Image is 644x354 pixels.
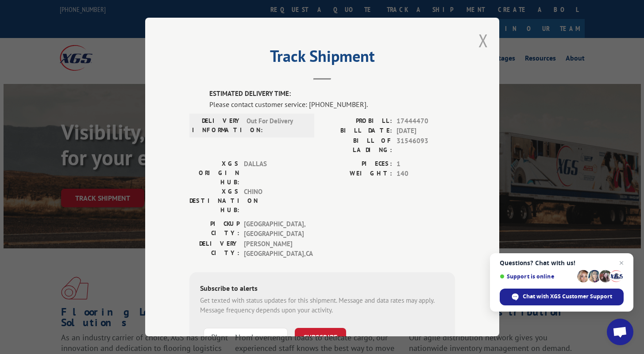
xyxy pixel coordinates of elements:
div: Subscribe to alerts [200,283,444,296]
div: Please contact customer service: [PHONE_NUMBER]. [209,99,455,110]
span: 17444470 [397,116,455,126]
span: Out For Delivery [247,116,306,135]
div: Chat with XGS Customer Support [500,289,624,305]
label: XGS DESTINATION HUB: [189,187,239,215]
h2: Track Shipment [189,50,455,67]
input: Phone Number [204,328,288,346]
div: Get texted with status updates for this shipment. Message and data rates may apply. Message frequ... [200,296,444,316]
div: Open chat [607,319,633,345]
span: Chat with XGS Customer Support [523,293,612,301]
label: DELIVERY INFORMATION: [192,116,242,135]
span: 31546093 [397,136,455,155]
span: [PERSON_NAME][GEOGRAPHIC_DATA] , CA [244,239,304,259]
label: DELIVERY CITY: [189,239,239,259]
button: SUBSCRIBE [295,328,346,346]
label: PROBILL: [322,116,392,126]
label: WEIGHT: [322,169,392,179]
span: CHINO [244,187,304,215]
span: Support is online [500,273,574,280]
label: PIECES: [322,159,392,169]
label: BILL DATE: [322,126,392,136]
label: ESTIMATED DELIVERY TIME: [209,89,455,99]
span: Close chat [616,258,627,268]
span: [DATE] [397,126,455,136]
span: [GEOGRAPHIC_DATA] , [GEOGRAPHIC_DATA] [244,219,304,239]
span: 140 [397,169,455,179]
label: XGS ORIGIN HUB: [189,159,239,187]
span: 1 [397,159,455,169]
span: Questions? Chat with us! [500,259,624,266]
label: PICKUP CITY: [189,219,239,239]
span: DALLAS [244,159,304,187]
label: BILL OF LADING: [322,136,392,155]
button: Close modal [478,29,488,52]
